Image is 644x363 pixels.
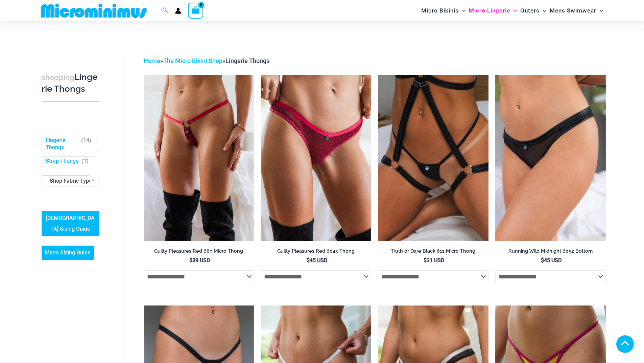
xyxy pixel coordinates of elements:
[225,57,269,64] span: Lingerie Thongs
[261,75,371,241] img: Guilty Pleasures Red 6045 Thong 01
[424,257,427,264] span: $
[510,2,517,19] span: Menu Toggle
[424,257,444,264] bdi: 31 USD
[421,2,459,19] span: Micro Bikinis
[378,75,488,241] img: Truth or Dare Black Micro 02
[261,75,371,241] a: Guilty Pleasures Red 6045 Thong 01Guilty Pleasures Red 6045 Thong 02Guilty Pleasures Red 6045 Tho...
[307,257,327,264] bdi: 45 USD
[47,178,92,184] span: - Shop Fabric Type
[188,3,204,18] a: View Shopping Cart, empty
[42,71,99,95] h3: Lingerie Thongs
[144,248,254,254] h2: Guilty Pleasures Red 689 Micro Thong
[189,257,210,264] bdi: 39 USD
[467,2,519,19] a: Micro LingerieMenu ToggleMenu Toggle
[495,248,606,257] a: Running Wild Midnight 6052 Bottom
[46,158,78,165] a: Strap Thongs
[144,57,269,64] span: » »
[307,257,310,264] span: $
[144,75,254,241] a: Guilty Pleasures Red 689 Micro 01Guilty Pleasures Red 689 Micro 02Guilty Pleasures Red 689 Micro 02
[162,6,168,15] a: Search icon link
[548,2,605,19] a: Mens SwimwearMenu ToggleMenu Toggle
[83,137,89,143] span: 14
[261,248,371,257] a: Guilty Pleasures Red 6045 Thong
[520,2,540,19] span: Outers
[495,248,606,254] h2: Running Wild Midnight 6052 Bottom
[175,8,181,14] a: Account icon link
[420,2,467,19] a: Micro BikinisMenu ToggleMenu Toggle
[81,137,91,151] span: ( )
[378,248,488,254] h2: Truth or Dare Black 611 Micro Thong
[38,3,149,18] img: MM SHOP LOGO FLAT
[541,257,544,264] span: $
[42,176,99,186] span: - Shop Fabric Type
[42,175,99,186] span: - Shop Fabric Type
[469,2,510,19] span: Micro Lingerie
[419,1,606,20] nav: Site Navigation
[42,246,94,260] a: Men’s Sizing Guide
[519,2,548,19] a: OutersMenu ToggleMenu Toggle
[378,75,488,241] a: Truth or Dare Black Micro 02Truth or Dare Black 1905 Bodysuit 611 Micro 12Truth or Dare Black 190...
[46,137,78,151] a: Lingerie Thongs
[596,2,603,19] span: Menu Toggle
[459,2,466,19] span: Menu Toggle
[42,211,99,236] a: [DEMOGRAPHIC_DATA] Sizing Guide
[42,73,74,82] span: shopping
[84,158,87,164] span: 1
[81,158,89,165] span: ( )
[261,248,371,254] h2: Guilty Pleasures Red 6045 Thong
[540,2,546,19] span: Menu Toggle
[144,57,160,64] a: Home
[189,257,192,264] span: $
[144,248,254,257] a: Guilty Pleasures Red 689 Micro Thong
[495,75,606,241] a: Running Wild Midnight 6052 Bottom 01Running Wild Midnight 1052 Top 6052 Bottom 05Running Wild Mid...
[144,75,254,241] img: Guilty Pleasures Red 689 Micro 01
[163,57,222,64] a: The Micro Bikini Shop
[378,248,488,257] a: Truth or Dare Black 611 Micro Thong
[550,2,596,19] span: Mens Swimwear
[495,75,606,241] img: Running Wild Midnight 6052 Bottom 01
[541,257,562,264] bdi: 45 USD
